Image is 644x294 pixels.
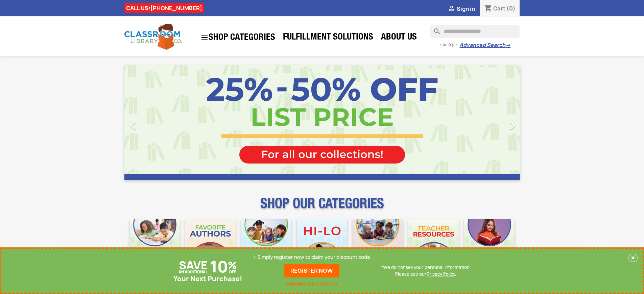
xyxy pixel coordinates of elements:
i:  [448,5,456,13]
a: About Us [378,31,420,45]
img: CLC_Favorite_Authors_Mobile.jpg [185,219,236,269]
i:  [200,33,209,42]
a: [PHONE_NUMBER] [150,4,202,12]
img: CLC_Phonics_And_Decodables_Mobile.jpg [241,219,291,269]
img: CLC_Dyslexia_Mobile.jpg [464,219,515,269]
img: CLC_HiLo_Mobile.jpg [297,219,347,269]
a: SHOP CATEGORIES [197,30,279,45]
div: CALL US: [124,3,204,13]
input: Search [430,25,520,38]
span: (0) [506,5,516,12]
ul: Carousel container [124,65,520,180]
i:  [504,117,521,134]
i:  [125,117,142,134]
a: Advanced Search→ [459,42,510,49]
i: search [430,25,438,33]
a: Next [460,65,520,180]
a: Fulfillment Solutions [280,31,377,45]
span: Sign in [457,5,475,13]
img: CLC_Fiction_Nonfiction_Mobile.jpg [353,219,403,269]
img: Classroom Library Company [124,24,182,50]
img: CLC_Bulk_Mobile.jpg [130,219,180,269]
span: Cart [493,5,505,12]
img: CLC_Teacher_Resources_Mobile.jpg [408,219,459,269]
a: Previous [124,65,184,180]
span: - or try - [439,41,459,48]
span: → [505,42,510,49]
a:  Sign in [448,5,475,13]
p: SHOP OUR CATEGORIES [124,201,520,214]
i: shopping_cart [484,5,492,13]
